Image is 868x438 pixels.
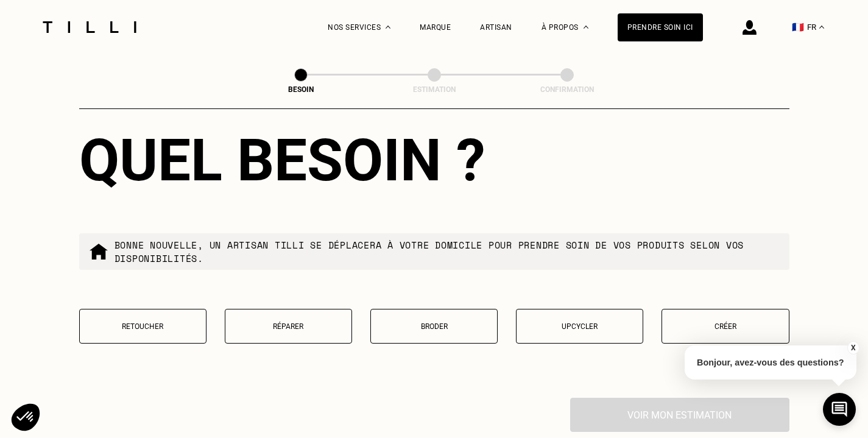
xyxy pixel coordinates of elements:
[86,322,200,331] p: Retoucher
[743,20,757,35] img: icône connexion
[516,309,643,344] button: Upcycler
[370,309,498,344] button: Broder
[79,309,206,344] button: Retoucher
[420,23,451,32] a: Marque
[480,23,512,32] a: Artisan
[79,126,789,194] div: Quel besoin ?
[584,26,588,29] img: Menu déroulant à propos
[618,13,703,41] a: Prendre soin ici
[231,322,345,331] p: Réparer
[225,309,352,344] button: Réparer
[668,322,782,331] p: Créer
[240,85,362,94] div: Besoin
[377,322,491,331] p: Broder
[89,242,108,261] img: commande à domicile
[115,238,780,265] p: Bonne nouvelle, un artisan tilli se déplacera à votre domicile pour prendre soin de vos produits ...
[685,345,856,380] p: Bonjour, avez-vous des questions?
[506,85,628,94] div: Confirmation
[523,322,637,331] p: Upcycler
[386,26,390,29] img: Menu déroulant
[819,26,824,29] img: menu déroulant
[38,21,141,33] img: Logo du service de couturière Tilli
[847,341,859,355] button: X
[662,309,789,344] button: Créer
[792,21,804,33] span: 🇫🇷
[373,85,495,94] div: Estimation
